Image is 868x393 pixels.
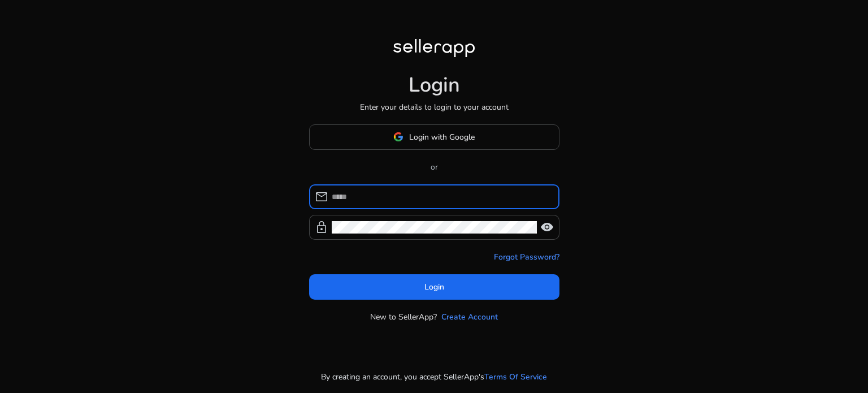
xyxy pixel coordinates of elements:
[315,221,328,234] span: lock
[424,281,444,293] span: Login
[309,274,559,300] button: Login
[309,161,559,173] p: or
[360,101,509,113] p: Enter your details to login to your account
[409,131,475,143] span: Login with Google
[393,132,403,142] img: google-logo.svg
[315,190,328,204] span: mail
[309,124,559,150] button: Login with Google
[370,311,437,323] p: New to SellerApp?
[441,311,498,323] a: Create Account
[409,73,460,97] h1: Login
[484,371,547,383] a: Terms Of Service
[540,221,554,234] span: visibility
[494,251,559,263] a: Forgot Password?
